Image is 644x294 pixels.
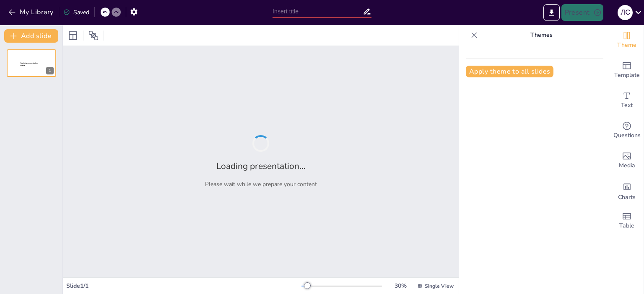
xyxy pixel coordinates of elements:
[561,4,603,21] button: Present
[425,283,454,289] span: Single View
[613,131,641,140] span: Questions
[617,41,636,50] span: Theme
[619,161,635,170] span: Media
[614,71,640,80] span: Template
[6,5,57,19] button: My Library
[205,180,317,188] p: Please wait while we prepare your content
[610,146,644,176] div: Add images, graphics, shapes or video
[66,282,301,290] div: Slide 1 / 1
[621,101,633,110] span: Text
[618,5,633,20] div: Л С
[610,25,644,55] div: Change the overall theme
[466,66,553,77] button: Apply theme to all slides
[63,8,89,16] div: Saved
[481,25,602,45] p: Themes
[618,4,633,21] button: Л С
[216,160,306,172] h2: Loading presentation...
[610,176,644,206] div: Add charts and graphs
[610,115,644,146] div: Get real-time input from your audience
[4,29,58,43] button: Add slide
[390,282,410,290] div: 30 %
[21,62,38,67] span: Sendsteps presentation editor
[618,193,636,202] span: Charts
[273,5,363,18] input: Insert title
[88,31,99,41] span: Position
[7,49,56,77] div: Sendsteps presentation editor1
[543,4,560,21] button: Export to PowerPoint
[66,29,80,42] div: Layout
[619,221,634,230] span: Table
[610,206,644,236] div: Add a table
[610,55,644,85] div: Add ready made slides
[610,85,644,115] div: Add text boxes
[46,67,54,74] div: 1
